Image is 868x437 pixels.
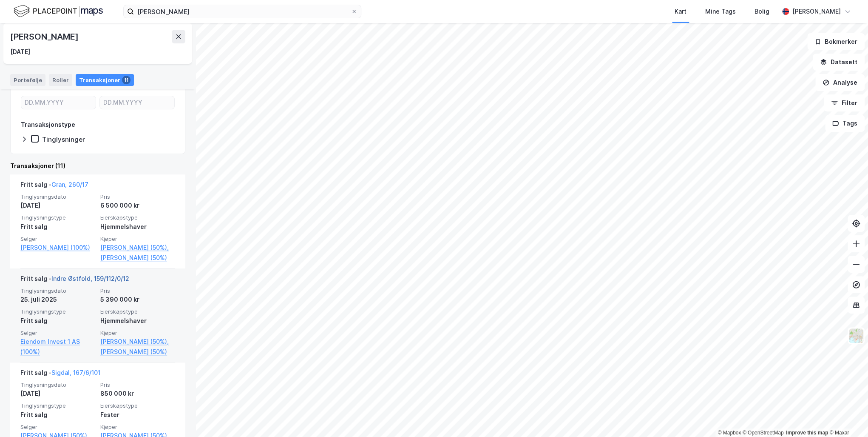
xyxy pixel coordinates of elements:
[825,396,868,437] div: Kontrollprogram for chat
[20,316,95,326] div: Fritt salg
[20,193,95,200] span: Tinglysningsdato
[100,253,175,263] a: [PERSON_NAME] (50%)
[100,243,175,253] a: [PERSON_NAME] (50%),
[100,193,175,200] span: Pris
[675,6,686,17] div: Kart
[100,200,175,211] div: 6 500 000 kr
[100,96,174,109] input: DD.MM.YYYY
[20,329,95,337] span: Selger
[20,180,88,193] div: Fritt salg -
[20,337,95,357] a: Eiendom Invest 1 AS (100%)
[42,135,85,143] div: Tinglysninger
[824,94,865,111] button: Filter
[20,222,95,232] div: Fritt salg
[20,274,129,287] div: Fritt salg -
[20,294,95,305] div: 25. juli 2025
[14,4,103,19] img: logo.f888ab2527a4732fd821a326f86c7f29.svg
[20,214,95,221] span: Tinglysningstype
[825,396,868,437] iframe: Chat Widget
[21,96,96,109] input: DD.MM.YYYY
[718,430,741,436] a: Mapbox
[20,235,95,243] span: Selger
[825,115,865,132] button: Tags
[807,33,865,50] button: Bokmerker
[100,287,175,294] span: Pris
[20,200,95,211] div: [DATE]
[20,423,95,431] span: Selger
[100,214,175,221] span: Eierskapstype
[20,308,95,315] span: Tinglysningstype
[10,74,45,86] div: Portefølje
[705,6,736,17] div: Mine Tags
[51,181,88,188] a: Gran, 260/17
[10,30,80,43] div: [PERSON_NAME]
[100,235,175,243] span: Kjøper
[100,316,175,326] div: Hjemmelshaver
[51,275,129,282] a: Indre Østfold, 159/112/0/12
[100,402,175,409] span: Eierskapstype
[20,368,100,381] div: Fritt salg -
[100,423,175,431] span: Kjøper
[51,369,100,376] a: Sigdal, 167/6/101
[76,74,134,86] div: Transaksjoner
[100,222,175,232] div: Hjemmelshaver
[10,161,185,171] div: Transaksjoner (11)
[122,76,130,84] div: 11
[10,47,30,57] div: [DATE]
[21,120,75,130] div: Transaksjonstype
[100,337,175,347] a: [PERSON_NAME] (50%),
[100,308,175,315] span: Eierskapstype
[20,381,95,388] span: Tinglysningsdato
[815,74,865,91] button: Analyse
[100,381,175,388] span: Pris
[100,410,175,420] div: Fester
[813,54,865,71] button: Datasett
[20,287,95,294] span: Tinglysningsdato
[743,430,784,436] a: OpenStreetMap
[20,243,95,253] a: [PERSON_NAME] (100%)
[100,388,175,399] div: 850 000 kr
[134,5,351,18] input: Søk på adresse, matrikkel, gårdeiere, leietakere eller personer
[755,6,769,17] div: Bolig
[20,388,95,399] div: [DATE]
[786,430,828,436] a: Improve this map
[20,410,95,420] div: Fritt salg
[49,74,72,86] div: Roller
[792,6,841,17] div: [PERSON_NAME]
[100,347,175,357] a: [PERSON_NAME] (50%)
[20,402,95,409] span: Tinglysningstype
[848,328,864,344] img: Z
[100,294,175,305] div: 5 390 000 kr
[100,329,175,337] span: Kjøper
